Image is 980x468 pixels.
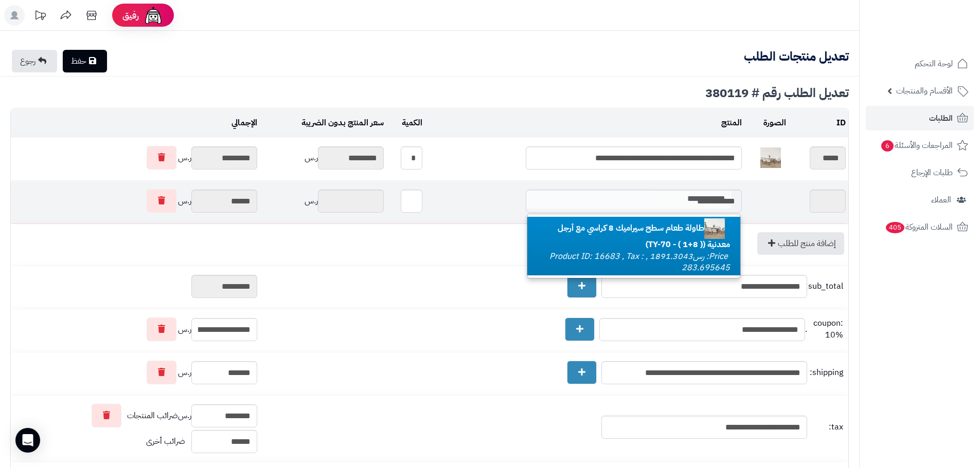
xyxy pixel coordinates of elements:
span: sub_total: [810,280,843,292]
img: 1751806280-1-40x40.jpg [704,218,725,239]
span: tax: [810,421,843,433]
div: Open Intercom Messenger [15,428,40,453]
a: لوحة التحكم [866,51,974,76]
span: 6 [881,140,894,152]
div: ر.س [13,189,257,213]
div: ر.س [262,146,384,170]
a: العملاء [866,188,974,212]
small: Price: رس1891.3043 , Product ID: 16683 , Tax : 283.695645 [549,250,730,274]
div: تعديل الطلب رقم # 380119 [10,87,849,99]
div: ر.س [13,404,257,427]
a: المراجعات والأسئلة6 [866,133,974,158]
div: ر.س [13,146,257,170]
span: طلبات الإرجاع [911,165,953,180]
td: ID [789,109,848,137]
td: الكمية [386,109,425,137]
span: coupon: 10% [810,317,843,341]
a: تحديثات المنصة [27,5,53,28]
td: الإجمالي [11,109,260,137]
span: 405 [886,222,904,233]
div: . [262,317,846,341]
span: shipping: [810,367,843,379]
a: حفظ [63,50,107,72]
a: رجوع [12,50,57,72]
img: 1752910217-1-40x40.jpg [760,147,781,168]
div: ر.س [13,317,257,341]
div: ر.س [262,190,384,213]
img: ai-face.png [143,5,164,26]
td: سعر المنتج بدون الضريبة [260,109,386,137]
a: الطلبات [866,106,974,130]
span: الطلبات [929,111,953,125]
span: السلات المتروكة [885,220,953,234]
span: لوحة التحكم [915,57,953,71]
span: رفيق [122,9,139,22]
td: المنتج [425,109,744,137]
a: إضافة منتج للطلب [757,232,844,255]
span: الأقسام والمنتجات [896,84,953,98]
td: الصورة [744,109,789,137]
a: السلات المتروكة405 [866,215,974,239]
b: طاولة طعام سطح سيراميك 8 كراسي مع أرجل معدنية (( 8+1 ) - TY-70) [558,222,730,251]
a: طلبات الإرجاع [866,160,974,185]
div: ر.س [13,361,257,384]
span: ضرائب المنتجات [127,410,178,422]
b: تعديل منتجات الطلب [744,47,849,66]
span: المراجعات والأسئلة [880,138,953,153]
span: العملاء [931,193,951,207]
span: ضرائب أخرى [146,435,185,447]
